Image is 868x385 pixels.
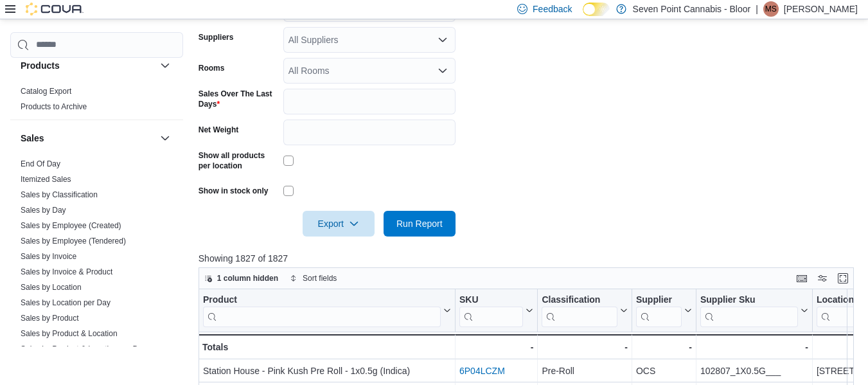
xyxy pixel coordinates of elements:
[459,294,523,307] div: SKU
[303,273,337,283] span: Sort fields
[438,66,448,76] button: Open list of options
[199,63,225,73] label: Rooms
[784,1,858,17] p: [PERSON_NAME]
[384,211,456,237] button: Run Report
[203,294,441,327] div: Product
[583,16,583,17] span: Dark Mode
[199,32,234,42] label: Suppliers
[756,1,758,17] p: |
[21,267,112,276] a: Sales by Invoice & Product
[396,217,443,230] span: Run Report
[459,366,505,376] a: 6P04LCZM
[10,156,183,377] div: Sales
[542,294,617,307] div: Classification
[199,125,238,135] label: Net Weight
[21,282,82,292] span: Sales by Location
[542,339,628,355] div: -
[21,237,126,246] a: Sales by Employee (Tendered)
[21,132,44,145] h3: Sales
[21,205,66,215] span: Sales by Day
[633,1,751,17] p: Seven Point Cannabis - Bloor
[542,294,617,327] div: Classification
[21,87,71,96] a: Catalog Export
[21,298,111,307] a: Sales by Location per Day
[199,150,278,171] label: Show all products per location
[21,283,82,292] a: Sales by Location
[310,211,367,237] span: Export
[21,102,87,111] a: Products to Archive
[21,252,76,261] a: Sales by Invoice
[438,35,448,45] button: Open list of options
[21,251,76,262] span: Sales by Invoice
[700,294,798,307] div: Supplier Sku
[636,294,692,327] button: Supplier
[459,339,533,355] div: -
[533,3,572,15] span: Feedback
[21,102,87,112] span: Products to Archive
[303,211,375,237] button: Export
[21,345,146,354] a: Sales by Product & Location per Day
[636,294,682,307] div: Supplier
[21,298,111,308] span: Sales by Location per Day
[199,186,269,196] label: Show in stock only
[763,1,779,17] div: Melissa Schullerer
[21,159,60,168] a: End Of Day
[542,363,628,379] div: Pre-Roll
[203,294,451,327] button: Product
[21,313,79,323] span: Sales by Product
[21,86,71,96] span: Catalog Export
[459,294,533,327] button: SKU
[815,271,830,286] button: Display options
[21,132,155,145] button: Sales
[10,84,183,120] div: Products
[21,329,118,338] a: Sales by Product & Location
[700,363,808,379] div: 102807_1X0.5G___
[157,58,173,73] button: Products
[202,339,451,355] div: Totals
[765,1,777,17] span: MS
[835,271,851,286] button: Enter fullscreen
[199,271,283,286] button: 1 column hidden
[217,273,278,283] span: 1 column hidden
[636,294,682,327] div: Supplier
[203,294,441,307] div: Product
[21,190,98,199] a: Sales by Classification
[542,294,628,327] button: Classification
[700,294,798,327] div: Supplier Sku
[203,363,451,379] div: Station House - Pink Kush Pre Roll - 1x0.5g (Indica)
[794,271,810,286] button: Keyboard shortcuts
[636,363,692,379] div: OCS
[21,59,155,72] button: Products
[199,252,861,265] p: Showing 1827 of 1827
[21,59,60,72] h3: Products
[700,339,808,355] div: -
[636,339,692,355] div: -
[21,174,71,184] span: Itemized Sales
[21,175,71,184] a: Itemized Sales
[21,190,98,200] span: Sales by Classification
[199,89,278,109] label: Sales Over The Last Days
[459,294,523,327] div: SKU URL
[21,314,79,323] a: Sales by Product
[26,3,84,15] img: Cova
[285,271,342,286] button: Sort fields
[21,344,146,354] span: Sales by Product & Location per Day
[21,220,121,231] span: Sales by Employee (Created)
[700,294,808,327] button: Supplier Sku
[21,221,121,230] a: Sales by Employee (Created)
[21,236,126,246] span: Sales by Employee (Tendered)
[21,206,66,215] a: Sales by Day
[583,3,610,16] input: Dark Mode
[157,130,173,146] button: Sales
